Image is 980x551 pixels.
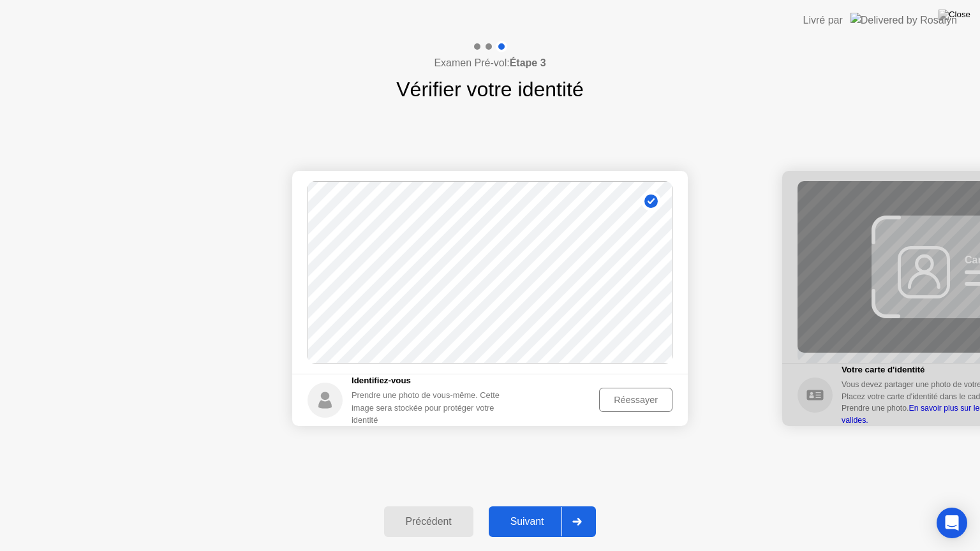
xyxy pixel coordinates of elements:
[434,55,546,71] h4: Examen Pré-vol:
[352,389,522,426] div: Prendre une photo de vous-même. Cette image sera stockée pour protéger votre identité
[388,516,470,527] div: Précédent
[384,506,473,537] button: Précédent
[489,506,597,537] button: Suivant
[937,508,967,538] div: Open Intercom Messenger
[850,13,957,27] img: Delivered by Rosalyn
[493,516,562,527] div: Suivant
[803,13,843,28] div: Livré par
[939,10,970,20] img: Close
[510,57,546,68] b: Étape 3
[352,374,522,387] h5: Identifiez-vous
[396,74,583,105] h1: Vérifier votre identité
[599,388,672,412] button: Réessayer
[604,395,668,405] div: Réessayer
